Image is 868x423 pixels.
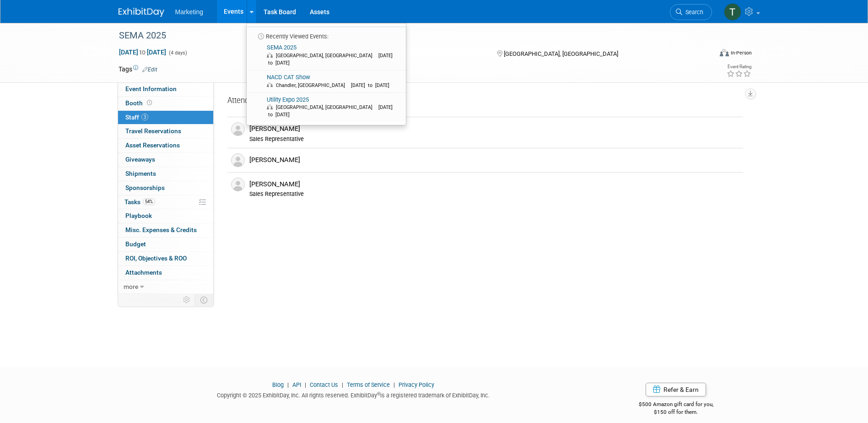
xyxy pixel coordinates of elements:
a: NACD CAT Show Chandler, [GEOGRAPHIC_DATA] [DATE] to [DATE] [249,70,402,92]
img: Format-Inperson.png [720,49,729,56]
a: Travel Reservations [118,125,213,138]
div: Sales Representative [249,190,739,198]
a: SEMA 2025 [GEOGRAPHIC_DATA], [GEOGRAPHIC_DATA] [DATE] to [DATE] [249,41,402,70]
span: [DATE] [DATE] [119,48,167,56]
div: Event Format [658,48,752,61]
div: Copyright © 2025 ExhibitDay, Inc. All rights reserved. ExhibitDay is a registered trademark of Ex... [119,389,589,400]
a: Refer & Earn [646,383,706,396]
span: Booth not reserved yet [145,99,154,106]
span: | [340,381,345,388]
a: Edit [142,66,157,73]
a: Budget [118,238,213,251]
a: Giveaways [118,153,213,167]
img: Theresa Mahoney [724,3,741,21]
span: Giveaways [125,156,155,163]
span: Asset Reservations [125,141,180,149]
div: Sales Representative [249,136,739,143]
span: Sponsorships [125,184,165,191]
div: Event Rating [727,65,751,69]
a: Staff3 [118,111,213,125]
span: [DATE] to [DATE] [267,53,393,66]
td: Personalize Event Tab Strip [179,294,195,306]
div: [PERSON_NAME] [249,125,739,133]
a: Asset Reservations [118,139,213,152]
a: ROI, Objectives & ROO [118,252,213,266]
a: Blog [272,381,284,388]
a: Sponsorships [118,181,213,195]
span: Booth [125,99,154,107]
span: more [124,283,138,290]
span: Attachments [125,269,162,276]
a: Shipments [118,167,213,181]
span: ROI, Objectives & ROO [125,255,187,262]
span: | [285,381,291,388]
li: Recently Viewed Events: [247,27,406,41]
span: (4 days) [168,50,187,56]
span: Event Information [125,85,177,92]
span: 54% [143,198,155,205]
a: Contact Us [310,381,338,388]
span: Budget [125,240,146,248]
a: Privacy Policy [399,381,434,388]
span: Misc. Expenses & Credits [125,226,197,233]
span: Shipments [125,170,156,177]
img: Associate-Profile-5.png [231,122,245,136]
a: API [292,381,301,388]
a: Tasks54% [118,195,213,209]
a: Playbook [118,209,213,223]
a: more [118,280,213,294]
span: Search [682,9,703,16]
td: Tags [119,65,157,74]
span: [GEOGRAPHIC_DATA], [GEOGRAPHIC_DATA] [276,104,377,110]
span: Staff [125,114,148,121]
a: Search [670,4,712,20]
span: Chandler, [GEOGRAPHIC_DATA] [276,82,350,88]
div: In-Person [730,49,752,56]
a: Utility Expo 2025 [GEOGRAPHIC_DATA], [GEOGRAPHIC_DATA] [DATE] to [DATE] [249,93,402,122]
a: Booth [118,97,213,110]
sup: ® [377,391,380,396]
a: Misc. Expenses & Credits [118,223,213,237]
td: Toggle Event Tabs [194,294,213,306]
span: Playbook [125,212,152,219]
div: [PERSON_NAME] [249,156,739,164]
img: ExhibitDay [119,8,164,17]
div: SEMA 2025 [116,27,698,44]
span: 3 [141,114,148,120]
img: Associate-Profile-5.png [231,153,245,167]
span: [GEOGRAPHIC_DATA], [GEOGRAPHIC_DATA] [504,50,618,57]
img: Associate-Profile-5.png [231,178,245,191]
a: Event Information [118,82,213,96]
span: to [138,49,147,56]
span: Marketing [175,8,203,16]
a: Terms of Service [347,381,390,388]
a: Attachments [118,266,213,280]
div: [PERSON_NAME] [249,180,739,189]
div: $500 Amazon gift card for you, [602,395,750,416]
span: Travel Reservations [125,127,181,135]
span: | [302,381,308,388]
span: Tasks [124,198,155,206]
div: $150 off for them. [602,408,750,416]
span: [GEOGRAPHIC_DATA], [GEOGRAPHIC_DATA] [276,53,377,59]
span: [DATE] to [DATE] [351,82,394,88]
div: Attendees: [227,95,743,107]
span: | [391,381,397,388]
